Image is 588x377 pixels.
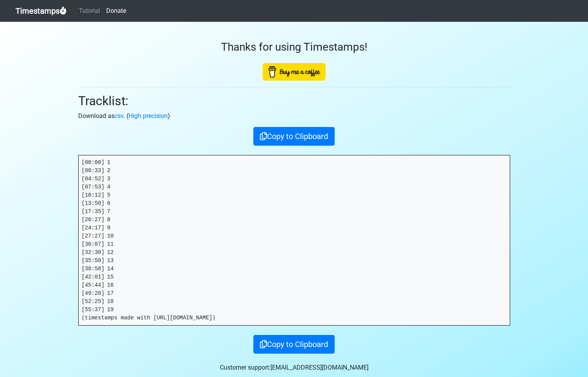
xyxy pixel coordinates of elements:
a: csv [114,112,123,120]
a: Timestamps [16,3,67,19]
h2: Tracklist: [78,93,510,108]
p: Download as . ( ) [78,111,510,121]
button: Copy to Clipboard [253,335,335,354]
button: Copy to Clipboard [253,127,335,146]
a: High precision [128,112,168,120]
a: Donate [103,3,129,19]
h3: Thanks for using Timestamps! [78,41,510,54]
a: Tutorial [76,3,103,19]
img: Buy Me A Coffee [263,63,326,81]
pre: [00:00] 1 [00:33] 2 [04:52] 3 [07:53] 4 [10:12] 5 [13:50] 6 [17:35] 7 [20:27] 8 [24:17] 9 [27:27]... [79,155,510,325]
